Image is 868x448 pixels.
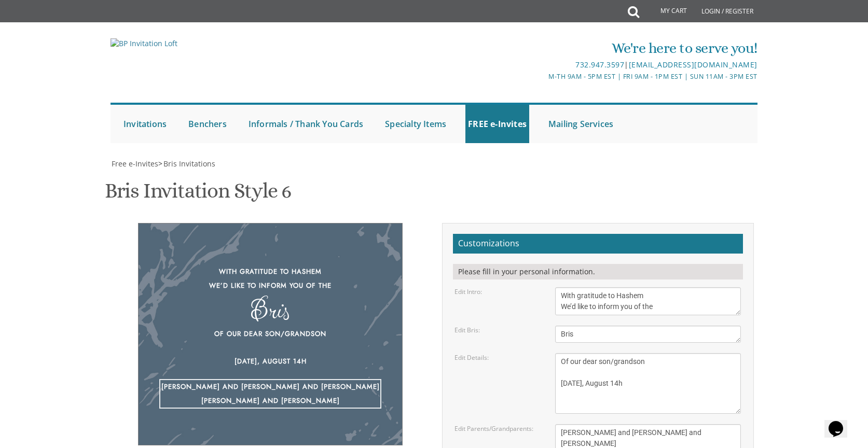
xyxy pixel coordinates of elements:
span: Bris Invitations [163,159,215,169]
a: FREE e-Invites [465,105,529,143]
a: 732.947.3597 [575,60,624,69]
span: Free e-Invites [112,159,158,169]
textarea: Of our dear son/grandson This Shabbos, Parshas Bo at our home [STREET_ADDRESS][PERSON_NAME] [555,353,741,414]
textarea: With gratitude to Hashem We’d like to inform you of the [555,287,741,315]
h2: Customizations [453,234,743,254]
span: > [158,159,215,169]
iframe: chat widget [824,407,858,438]
div: | [327,59,757,71]
label: Edit Intro: [454,287,482,296]
div: We're here to serve you! [327,38,757,59]
a: Specialty Items [382,105,449,143]
div: Please fill in your personal information. [453,264,743,279]
a: Invitations [121,105,169,143]
div: With gratitude to Hashem We’d like to inform you of the [159,265,381,292]
div: [PERSON_NAME] and [PERSON_NAME] and [PERSON_NAME] [PERSON_NAME] and [PERSON_NAME] [159,379,381,409]
div: Bris [159,303,381,317]
label: Edit Bris: [454,326,480,334]
a: My Cart [638,1,694,22]
a: Bris Invitations [162,159,215,169]
div: M-Th 9am - 5pm EST | Fri 9am - 1pm EST | Sun 11am - 3pm EST [327,71,757,82]
a: Free e-Invites [111,159,158,169]
a: Informals / Thank You Cards [246,105,366,143]
label: Edit Details: [454,353,489,362]
a: Mailing Services [546,105,616,143]
img: BP Invitation Loft [111,38,177,49]
a: [EMAIL_ADDRESS][DOMAIN_NAME] [629,60,757,69]
a: Benchers [186,105,229,143]
label: Edit Parents/Grandparents: [454,424,533,433]
textarea: Bris [555,326,741,343]
h1: Bris Invitation Style 6 [105,179,291,210]
div: Of our dear son/grandson [DATE], August 14h [159,327,381,369]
